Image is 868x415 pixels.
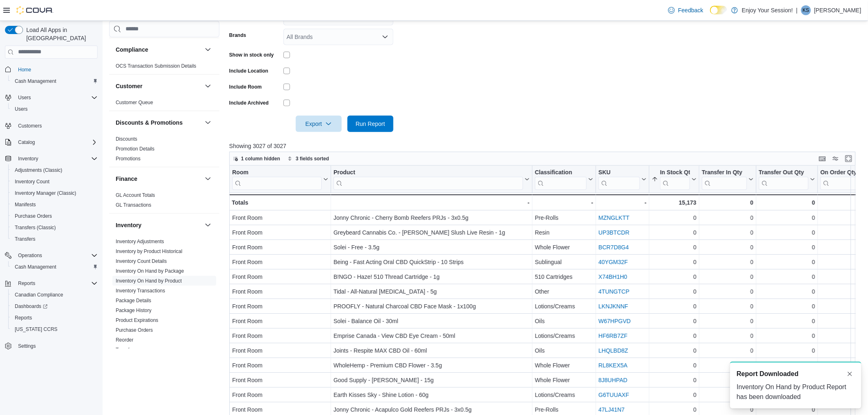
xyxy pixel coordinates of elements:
span: Adjustments (Classic) [15,167,62,173]
div: 0 [820,287,868,296]
a: 8J8UHPAD [598,377,628,383]
a: Reorder [116,337,133,342]
button: Cash Management [8,75,101,87]
div: Classification [535,169,587,176]
div: On Order Qty [820,169,861,176]
div: Front Room [232,257,328,267]
button: Users [2,92,101,103]
button: Cash Management [8,261,101,273]
div: 0 [759,316,815,326]
div: Discounts & Promotions [109,134,219,166]
a: Customer Queue [116,99,153,105]
button: Open list of options [382,34,388,40]
a: Inventory On Hand by Product [116,278,182,283]
div: Lotions/Creams [535,331,593,341]
button: Inventory [15,154,41,164]
span: Transfers (Classic) [11,223,98,233]
button: Export [296,116,342,132]
div: 0 [820,242,868,252]
div: Front Room [232,360,328,370]
div: Solei - Balance Oil - 30ml [333,316,530,326]
a: Promotion Details [116,146,155,151]
div: 0 [702,257,754,267]
span: Users [15,106,27,112]
a: Purchase Orders [116,327,153,333]
div: 0 [820,257,868,267]
div: Whole Flower [535,242,593,252]
div: 0 [652,257,697,267]
div: 0 [759,331,815,341]
div: 0 [702,213,754,223]
h3: Inventory [116,221,142,229]
button: Customers [2,120,101,132]
p: Showing 3027 of 3027 [229,142,862,150]
a: Adjustments (Classic) [11,165,66,175]
div: Joints - Respite MAX CBD Oil - 60ml [333,346,530,356]
a: Discounts [116,136,137,141]
span: Reports [18,280,35,287]
span: Purchase Orders [15,213,52,219]
a: Package History [116,307,151,313]
span: Reports [11,313,98,323]
a: Customers [15,121,45,131]
span: Inventory Count Details [116,258,167,264]
a: 47LJ41N7 [598,406,625,413]
a: Inventory Manager (Classic) [11,188,80,198]
div: Solei - Free - 3.5g [333,242,530,252]
div: 0 [652,316,697,326]
div: Resin [535,228,593,237]
a: Feedback [665,2,706,18]
a: GL Transactions [116,202,151,207]
button: Transfers [8,233,101,245]
a: Canadian Compliance [11,290,66,300]
span: GL Transactions [116,201,151,208]
a: Inventory by Product Historical [116,248,183,254]
div: Front Room [232,242,328,252]
div: Front Room [232,331,328,341]
div: 0 [702,198,754,207]
div: Product [333,169,523,176]
span: Promotions [116,155,141,162]
div: 0 [759,287,815,296]
a: Inventory On Hand by Package [116,268,184,274]
div: 0 [652,242,697,252]
span: Inventory Count [15,178,50,185]
div: Customer [109,97,219,110]
span: Run Report [356,120,385,128]
div: Pre-Rolls [535,213,593,223]
button: 3 fields sorted [284,154,332,164]
button: Inventory [2,153,101,164]
a: Dashboards [11,301,51,311]
div: B!NGO - Haze! 510 Thread Cartridge - 1g [333,272,530,282]
a: 40YGM32F [598,259,628,265]
a: Purchase Orders [11,211,55,221]
div: Transfer In Qty [702,169,747,176]
div: PROOFLY - Natural Charcoal CBD Face Mask - 1x100g [333,301,530,311]
div: 0 [652,346,697,356]
button: Operations [15,251,46,260]
a: Manifests [11,200,39,210]
div: Front Room [232,272,328,282]
div: Kayla Schop [801,5,811,15]
span: Purchase Orders [11,211,98,221]
span: Inventory On Hand by Package [116,267,184,274]
span: Cash Management [11,262,98,272]
span: Reports [15,315,32,321]
span: Customers [18,123,42,129]
div: 0 [652,228,697,237]
button: Inventory [116,221,201,229]
div: - [333,198,530,207]
div: 0 [702,287,754,296]
span: KS [803,5,809,15]
p: [PERSON_NAME] [814,5,861,15]
div: Lotions/Creams [535,301,593,311]
span: Cash Management [15,78,56,84]
label: Include Room [229,84,262,90]
button: Purchase Orders [8,210,101,222]
div: SKU [598,169,640,176]
button: Finance [203,173,213,183]
span: Promotion Details [116,145,155,152]
a: BCR7D8G4 [598,244,629,251]
img: Cova [16,6,53,14]
a: Product Expirations [116,317,158,323]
